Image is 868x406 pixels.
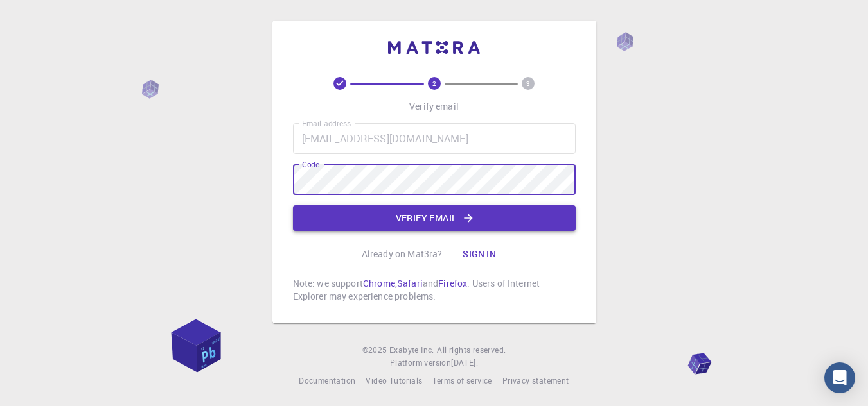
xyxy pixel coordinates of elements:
a: Firefox [438,277,467,289]
span: Platform version [390,357,451,369]
a: Safari [397,277,423,289]
a: [DATE]. [451,357,478,369]
div: Open Intercom Messenger [824,362,855,393]
span: [DATE] . [451,357,478,368]
p: Verify email [409,100,459,113]
a: Terms of service [432,375,492,387]
text: 3 [526,79,530,88]
button: Verify email [293,205,576,231]
a: Privacy statement [502,375,569,387]
a: Chrome [363,277,395,289]
a: Documentation [299,375,355,387]
span: © 2025 [362,344,389,357]
a: Video Tutorials [366,375,422,387]
p: Note: we support , and . Users of Internet Explorer may experience problems. [293,277,576,303]
p: Already on Mat3ra? [362,248,443,260]
span: Privacy statement [502,375,569,385]
label: Code [302,159,319,170]
span: Terms of service [432,375,492,385]
label: Email address [302,118,351,129]
span: All rights reserved. [437,344,506,357]
span: Video Tutorials [366,375,422,385]
text: 2 [432,79,436,88]
a: Exabyte Inc. [389,344,434,357]
span: Documentation [299,375,355,385]
span: Exabyte Inc. [389,344,434,355]
button: Sign in [452,241,506,267]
